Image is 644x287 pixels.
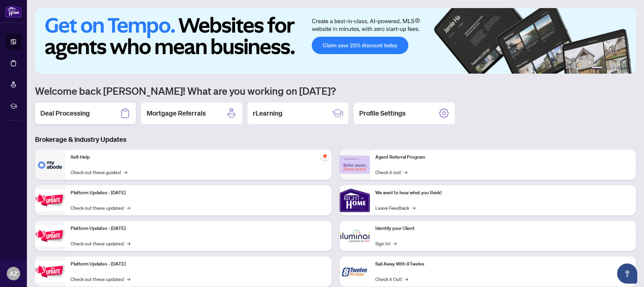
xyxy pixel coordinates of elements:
h2: Mortgage Referrals [147,109,206,118]
img: Slide 0 [35,8,636,74]
p: Platform Updates - [DATE] [71,189,326,197]
button: 4 [616,67,618,70]
img: Sail Away With 8Twelve [340,256,370,287]
p: Sail Away With 8Twelve [375,260,631,268]
span: pushpin [321,152,329,160]
h2: rLearning [253,109,282,118]
h1: Welcome back [PERSON_NAME]! What are you working on [DATE]? [35,84,636,97]
span: → [127,275,130,283]
a: Leave Feedback→ [375,204,415,211]
h3: Brokerage & Industry Updates [35,135,636,144]
a: Check out these guides!→ [71,168,127,176]
p: Agent Referral Program [375,154,631,161]
button: 6 [627,67,629,70]
button: 3 [610,67,613,70]
p: Identify your Client [375,225,631,232]
button: 1 [592,67,602,70]
a: Sign In!→ [375,240,396,247]
span: AZ [9,269,17,278]
a: Check out these updates!→ [71,204,130,211]
img: We want to hear what you think! [340,185,370,215]
a: Check out these updates!→ [71,240,130,247]
a: Check it Out!→ [375,275,408,283]
h2: Deal Processing [40,109,90,118]
span: → [127,240,130,247]
p: Platform Updates - [DATE] [71,225,326,232]
p: Self-Help [71,154,326,161]
img: Self-Help [35,150,65,180]
a: Check it out!→ [375,168,407,176]
img: Platform Updates - June 23, 2025 [35,261,65,282]
img: Platform Updates - July 21, 2025 [35,190,65,211]
span: → [127,204,130,211]
span: → [412,204,415,211]
span: → [404,168,407,176]
button: 5 [621,67,624,70]
h2: Profile Settings [359,109,406,118]
span: → [124,168,127,176]
img: Platform Updates - July 8, 2025 [35,225,65,246]
span: → [393,240,396,247]
span: → [405,275,408,283]
p: We want to hear what you think! [375,189,631,197]
button: 2 [605,67,608,70]
p: Platform Updates - [DATE] [71,260,326,268]
img: Identify your Client [340,221,370,251]
img: Agent Referral Program [340,156,370,174]
a: Check out these updates!→ [71,275,130,283]
img: logo [5,5,22,17]
button: Open asap [617,263,637,284]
